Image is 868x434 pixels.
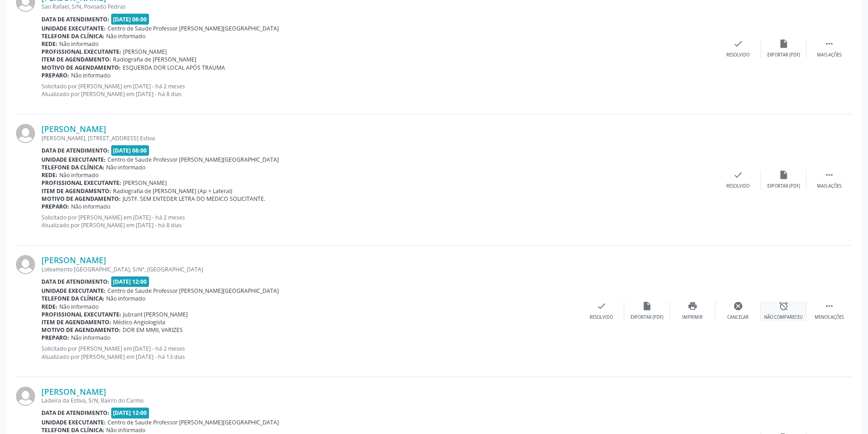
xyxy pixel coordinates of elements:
[41,171,57,179] b: Rede:
[815,314,844,321] div: Menos ações
[590,314,613,321] div: Resolvido
[41,334,69,342] b: Preparo:
[111,145,149,156] span: [DATE] 08:00
[41,345,579,360] p: Solicitado por [PERSON_NAME] em [DATE] - há 2 meses Atualizado por [PERSON_NAME] em [DATE] - há 1...
[41,397,715,404] div: Ladeira da Estiva, S/N, Bairro do Carmo
[71,334,110,342] span: Não informado
[41,25,106,32] b: Unidade executante:
[41,295,104,302] b: Telefone da clínica:
[113,56,196,63] span: Radiografia de [PERSON_NAME]
[682,314,703,321] div: Imprimir
[123,326,183,334] span: DOR EM MMII, VARIZES
[123,195,265,203] span: JUSTF. SEM ENTEDER LETRA DO MEDICO SOLICITANTE.
[111,408,149,418] span: [DATE] 12:00
[16,124,35,143] img: img
[41,203,69,210] b: Preparo:
[41,40,57,48] b: Rede:
[111,276,149,287] span: [DATE] 12:00
[41,3,715,10] div: Sao Rafael, S/N, Povoado Pedras
[59,303,98,311] span: Não informado
[41,326,121,334] b: Motivo de agendamento:
[41,419,106,426] b: Unidade executante:
[817,52,842,58] div: Mais ações
[726,52,750,58] div: Resolvido
[41,163,104,171] b: Telefone da clínica:
[41,426,104,434] b: Telefone da clínica:
[41,214,715,229] p: Solicitado por [PERSON_NAME] em [DATE] - há 2 meses Atualizado por [PERSON_NAME] em [DATE] - há 8...
[123,179,167,187] span: [PERSON_NAME]
[41,147,109,154] b: Data de atendimento:
[41,278,109,286] b: Data de atendimento:
[106,426,145,434] span: Não informado
[596,301,606,311] i: check
[106,32,145,40] span: Não informado
[824,170,834,180] i: 
[733,170,743,180] i: check
[779,301,789,311] i: alarm_off
[41,303,57,311] b: Rede:
[817,183,842,189] div: Mais ações
[59,171,98,179] span: Não informado
[642,301,652,311] i: insert_drive_file
[779,39,789,49] i: insert_drive_file
[41,15,109,23] b: Data de atendimento:
[733,301,743,311] i: cancel
[16,387,35,406] img: img
[41,195,121,203] b: Motivo de agendamento:
[764,314,803,321] div: Não compareceu
[688,301,698,311] i: print
[113,318,165,326] span: Médico Angiologista
[726,183,750,189] div: Resolvido
[41,287,106,295] b: Unidade executante:
[41,124,106,134] a: [PERSON_NAME]
[767,52,800,58] div: Exportar (PDF)
[41,255,106,265] a: [PERSON_NAME]
[41,179,121,187] b: Profissional executante:
[123,64,225,71] span: ESQUERDA DOR LOCAL APÓS TRAUMA
[733,39,743,49] i: check
[41,409,109,417] b: Data de atendimento:
[106,163,145,171] span: Não informado
[824,39,834,49] i: 
[41,187,111,195] b: Item de agendamento:
[59,40,98,48] span: Não informado
[41,156,106,163] b: Unidade executante:
[111,14,149,24] span: [DATE] 08:00
[767,183,800,189] div: Exportar (PDF)
[41,71,69,79] b: Preparo:
[71,203,110,210] span: Não informado
[108,156,279,163] span: Centro de Saude Professor [PERSON_NAME][GEOGRAPHIC_DATA]
[108,287,279,295] span: Centro de Saude Professor [PERSON_NAME][GEOGRAPHIC_DATA]
[123,311,188,318] span: Jubrant [PERSON_NAME]
[631,314,663,321] div: Exportar (PDF)
[123,48,167,56] span: [PERSON_NAME]
[41,266,579,273] div: Loteamento [GEOGRAPHIC_DATA], S/N°, [GEOGRAPHIC_DATA]
[824,301,834,311] i: 
[41,311,121,318] b: Profissional executante:
[108,419,279,426] span: Centro de Saude Professor [PERSON_NAME][GEOGRAPHIC_DATA]
[71,71,110,79] span: Não informado
[779,170,789,180] i: insert_drive_file
[41,56,111,63] b: Item de agendamento:
[41,48,121,56] b: Profissional executante:
[727,314,749,321] div: Cancelar
[41,32,104,40] b: Telefone da clínica:
[108,25,279,32] span: Centro de Saude Professor [PERSON_NAME][GEOGRAPHIC_DATA]
[41,134,715,142] div: [PERSON_NAME], [STREET_ADDRESS] Estiva
[106,295,145,302] span: Não informado
[41,387,106,397] a: [PERSON_NAME]
[41,318,111,326] b: Item de agendamento:
[41,64,121,71] b: Motivo de agendamento:
[113,187,232,195] span: Radiografia de [PERSON_NAME] (Ap + Lateral)
[16,255,35,274] img: img
[41,82,715,98] p: Solicitado por [PERSON_NAME] em [DATE] - há 2 meses Atualizado por [PERSON_NAME] em [DATE] - há 8...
